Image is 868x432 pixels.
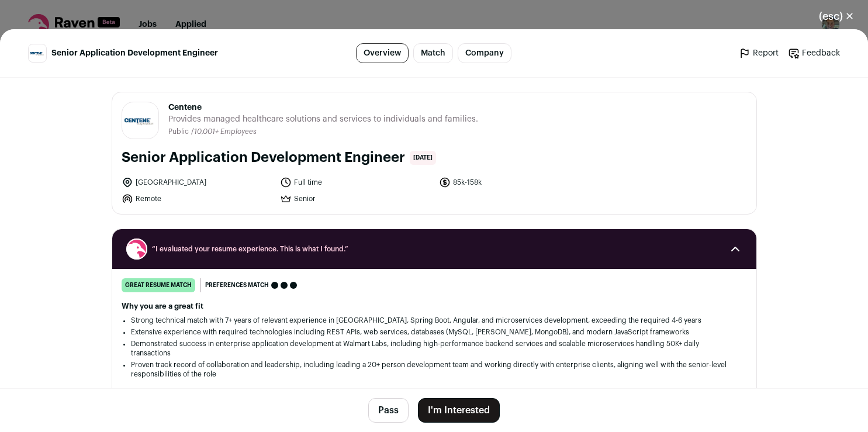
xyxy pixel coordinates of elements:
button: I'm Interested [418,398,500,423]
a: Report [739,47,779,59]
li: [GEOGRAPHIC_DATA] [122,177,274,188]
li: Senior [280,193,432,205]
li: Full time [280,177,432,188]
button: Pass [368,398,409,423]
li: Public [168,127,191,136]
li: Strong technical match with 7+ years of relevant experience in [GEOGRAPHIC_DATA], Spring Boot, An... [131,316,738,325]
li: Proven track record of collaboration and leadership, including leading a 20+ person development t... [131,360,738,379]
span: 10,001+ Employees [194,128,257,135]
span: “I evaluated your resume experience. This is what I found.” [152,244,717,254]
span: Preferences match [205,279,269,291]
h1: Senior Application Development Engineer [122,148,405,167]
span: [DATE] [410,151,436,165]
img: 20c35c38c3067d35adbf4ba372ee32a1a64073cc65f6e2bf32cb7ee620a6c53b.jpg [122,113,158,127]
li: Extensive experience with required technologies including REST APIs, web services, databases (MyS... [131,327,738,337]
span: Centene [168,102,478,113]
div: great resume match [122,278,195,292]
span: Senior Application Development Engineer [51,47,218,59]
li: / [191,127,257,136]
img: 20c35c38c3067d35adbf4ba372ee32a1a64073cc65f6e2bf32cb7ee620a6c53b.jpg [29,50,46,57]
button: Close modal [805,4,868,29]
a: Match [413,43,453,63]
li: 85k-158k [439,177,591,188]
a: Company [458,43,511,63]
span: Provides managed healthcare solutions and services to individuals and families. [168,113,478,125]
a: Feedback [788,47,840,59]
li: Demonstrated success in enterprise application development at Walmart Labs, including high-perfor... [131,339,738,358]
a: Overview [356,43,409,63]
h2: Why you are a great fit [122,302,747,311]
li: Remote [122,193,274,205]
